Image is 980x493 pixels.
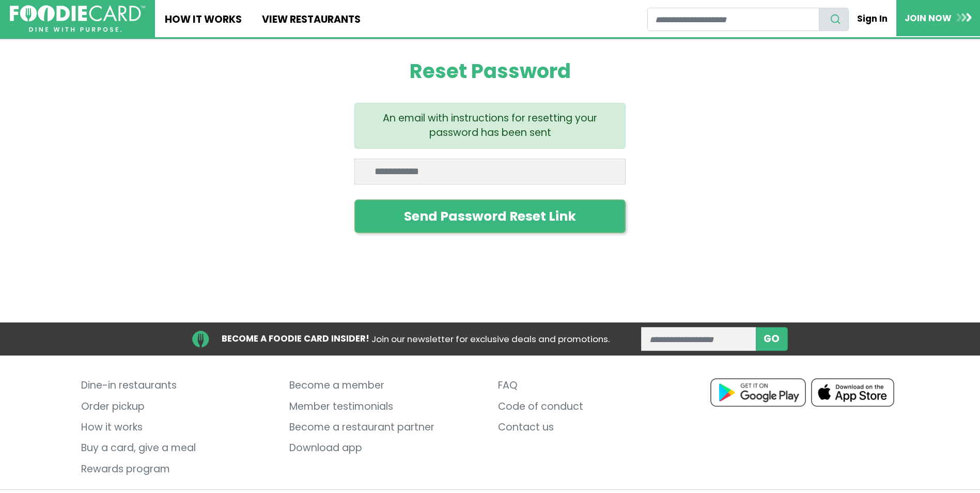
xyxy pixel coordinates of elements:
[289,376,482,396] a: Become a member
[289,438,482,459] a: Download app
[81,396,274,417] a: Order pickup
[849,7,896,30] a: Sign In
[81,417,274,438] a: How it works
[354,59,626,83] h1: Reset Password
[222,332,369,345] strong: BECOME A FOODIE CARD INSIDER!
[371,333,610,345] span: Join our newsletter for exclusive deals and promotions.
[289,396,482,417] a: Member testimonials
[10,5,145,33] img: FoodieCard; Eat, Drink, Save, Donate
[819,8,849,31] button: search
[354,103,626,148] div: An email with instructions for resetting your password has been sent
[498,417,691,438] a: Contact us
[756,327,788,350] button: subscribe
[81,459,274,480] a: Rewards program
[81,438,274,459] a: Buy a card, give a meal
[354,199,626,234] button: Send Password Reset Link
[498,376,691,396] a: FAQ
[81,376,274,396] a: Dine-in restaurants
[498,396,691,417] a: Code of conduct
[289,417,482,438] a: Become a restaurant partner
[647,8,819,31] input: restaurant search
[641,327,756,350] input: enter email address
